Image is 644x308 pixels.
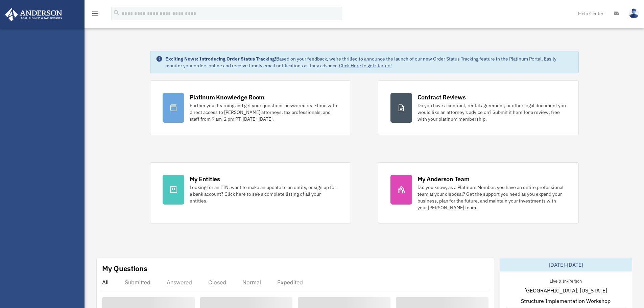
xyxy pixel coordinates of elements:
[418,184,566,211] div: Did you know, as a Platinum Member, you have an entire professional team at your disposal? Get th...
[102,279,109,286] div: All
[150,80,351,135] a: Platinum Knowledge Room Further your learning and get your questions answered real-time with dire...
[150,162,351,223] a: My Entities Looking for an EIN, want to make an update to an entity, or sign up for a bank accoun...
[113,9,120,17] i: search
[544,277,587,284] div: Live & In-Person
[190,175,220,183] div: My Entities
[91,12,99,18] a: menu
[378,80,579,135] a: Contract Reviews Do you have a contract, rental agreement, or other legal document you would like...
[524,286,607,294] span: [GEOGRAPHIC_DATA], [US_STATE]
[418,93,466,101] div: Contract Reviews
[190,102,338,122] div: Further your learning and get your questions answered real-time with direct access to [PERSON_NAM...
[167,279,192,286] div: Answered
[3,8,64,21] img: Anderson Advisors Platinum Portal
[339,63,392,69] a: Click Here to get started!
[165,55,573,69] div: Based on your feedback, we're thrilled to announce the launch of our new Order Status Tracking fe...
[190,93,265,101] div: Platinum Knowledge Room
[102,263,147,274] div: My Questions
[629,8,639,18] img: User Pic
[418,102,566,122] div: Do you have a contract, rental agreement, or other legal document you would like an attorney's ad...
[521,297,611,305] span: Structure Implementation Workshop
[242,279,261,286] div: Normal
[165,56,276,62] strong: Exciting News: Introducing Order Status Tracking!
[208,279,226,286] div: Closed
[190,184,338,204] div: Looking for an EIN, want to make an update to an entity, or sign up for a bank account? Click her...
[91,9,99,18] i: menu
[418,175,470,183] div: My Anderson Team
[500,258,632,271] div: [DATE]-[DATE]
[378,162,579,223] a: My Anderson Team Did you know, as a Platinum Member, you have an entire professional team at your...
[277,279,303,286] div: Expedited
[125,279,150,286] div: Submitted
